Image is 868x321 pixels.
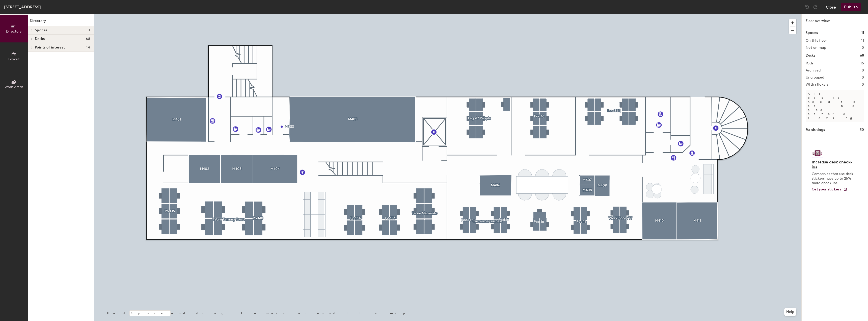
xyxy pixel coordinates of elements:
[35,28,47,32] span: Spaces
[86,37,90,41] span: 68
[35,37,45,41] span: Desks
[87,28,90,32] span: 11
[862,68,864,72] h2: 0
[806,90,864,122] p: All desks need to be in a pod before saving
[805,5,810,10] img: Undo
[806,127,825,133] h1: Furnishings
[8,57,20,61] span: Layout
[806,53,815,58] h1: Desks
[860,127,864,133] h1: 30
[806,83,829,87] h2: With stickers
[812,172,855,185] p: Companies that use desk stickers have up to 25% more check-ins.
[4,4,41,10] div: [STREET_ADDRESS]
[28,18,94,26] h1: Directory
[35,45,65,50] span: Points of interest
[6,29,22,34] span: Directory
[813,5,818,10] img: Redo
[841,3,861,11] button: Publish
[5,85,23,89] span: Work Areas
[812,187,847,192] a: Get your stickers
[860,61,864,65] h2: 15
[861,39,864,43] h2: 11
[862,76,864,80] h2: 0
[862,83,864,87] h2: 0
[861,30,864,36] h1: 11
[806,61,813,65] h2: Pods
[806,30,818,36] h1: Spaces
[86,45,90,50] span: 14
[784,308,796,316] button: Help
[862,46,864,50] h2: 0
[806,68,821,72] h2: Archived
[860,53,864,58] h1: 68
[826,3,836,11] button: Close
[812,149,823,158] img: Sticker logo
[806,76,824,80] h2: Ungrouped
[812,160,855,170] h4: Increase desk check-ins
[806,46,826,50] h2: Not on map
[812,187,841,191] span: Get your stickers
[802,14,868,26] h1: Floor overview
[806,39,827,43] h2: On this floor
